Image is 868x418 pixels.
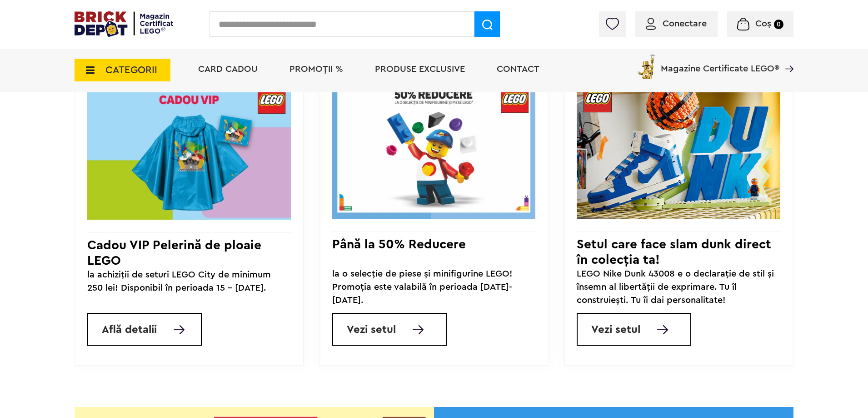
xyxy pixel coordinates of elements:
a: PROMOȚII % [289,65,343,74]
a: Conectare [646,19,707,28]
span: Află detalii [102,324,157,335]
a: Vezi setul [332,313,447,346]
a: Card Cadou [198,65,258,74]
span: Vezi setul [347,324,396,335]
h3: Setul care face slam dunk direct în colecția ta! [577,237,780,263]
a: Produse exclusive [375,65,465,74]
div: la o selecție de piese și minifigurine LEGO! Promoția este valabilă în perioada [DATE]-[DATE]. [332,267,536,307]
span: CATEGORII [105,65,157,75]
div: la achiziții de seturi LEGO City de minimum 250 lei! Disponibil în perioada 15 - [DATE]. [87,268,291,307]
span: Conectare [663,19,707,28]
a: Magazine Certificate LEGO® [779,52,793,61]
span: Coș [755,19,771,28]
span: Vezi setul [591,324,640,335]
h3: Cadou VIP Pelerină de ploaie LEGO [87,237,291,264]
small: 0 [774,20,783,29]
span: Magazine Certificate LEGO® [661,52,779,73]
img: Vezi setul [657,325,668,334]
a: Vezi setul [577,313,691,346]
img: Află detalii [174,325,185,334]
img: Vezi setul [413,325,424,334]
a: Contact [497,65,539,74]
div: LEGO Nike Dunk 43008 e o declarație de stil și însemn al libertății de exprimare. Tu îl construie... [577,267,780,307]
h3: Până la 50% Reducere [332,237,536,263]
a: Află detalii [87,313,202,346]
